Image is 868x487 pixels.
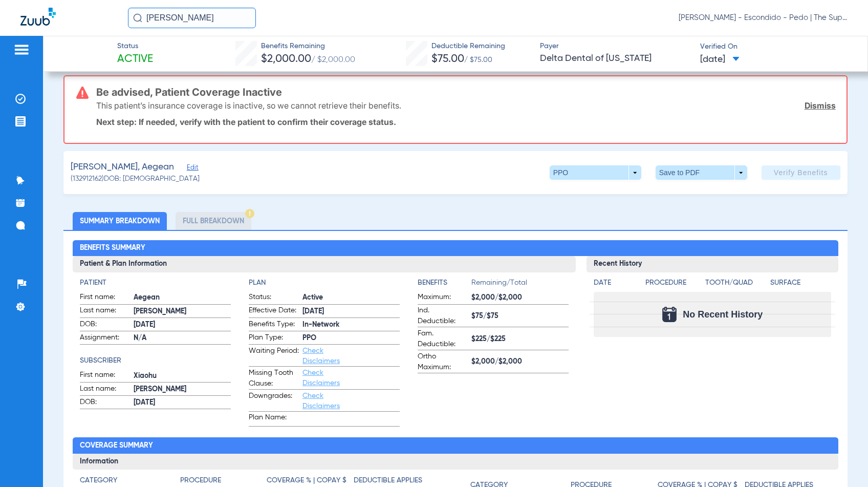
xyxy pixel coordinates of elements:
[817,438,868,487] iframe: Chat Widget
[645,278,702,292] app-breakdown-title: Procedure
[245,209,254,218] img: Hazard
[418,305,468,327] span: Ind. Deductible:
[80,292,130,304] span: First name:
[770,278,832,288] h4: Surface
[471,292,569,303] span: $2,000/$2,000
[249,319,299,331] span: Benefits Type:
[80,384,130,396] span: Last name:
[96,117,835,127] p: Next step: If needed, verify with the patient to confirm their coverage status.
[117,41,153,52] span: Status
[311,56,355,64] span: / $2,000.00
[128,8,256,28] input: Search for patients
[73,454,838,470] h3: Information
[134,320,231,330] span: [DATE]
[73,256,576,272] h3: Patient & Plan Information
[76,87,89,99] img: error-icon
[540,41,691,52] span: Payer
[302,333,400,344] span: PPO
[134,371,231,382] span: Xiaohu
[134,306,231,317] span: [PERSON_NAME]
[679,13,848,23] span: [PERSON_NAME] - Escondido - Pedo | The Super Dentists
[418,328,468,350] span: Fam. Deductible:
[134,397,231,408] span: [DATE]
[700,41,851,52] span: Verified On
[700,53,740,66] span: [DATE]
[805,100,836,111] a: Dismiss
[176,212,251,230] li: Full Breakdown
[418,351,468,373] span: Ortho Maximum:
[645,278,702,288] h4: Procedure
[73,212,167,230] li: Summary Breakdown
[705,278,767,292] app-breakdown-title: Tooth/Quad
[418,278,471,292] app-breakdown-title: Benefits
[662,307,677,322] img: Calendar
[134,384,231,395] span: [PERSON_NAME]
[594,278,637,288] h4: Date
[302,347,340,365] a: Check Disclaimers
[594,278,637,292] app-breakdown-title: Date
[134,292,231,303] span: Aegean
[80,319,130,331] span: DOB:
[117,52,153,67] span: Active
[73,437,838,454] h2: Coverage Summary
[302,306,400,317] span: [DATE]
[96,100,401,111] p: This patient’s insurance coverage is inactive, so we cannot retrieve their benefits.
[418,292,468,304] span: Maximum:
[13,44,30,56] img: hamburger-icon
[71,174,200,184] span: (132912162) DOB: [DEMOGRAPHIC_DATA]
[133,13,142,23] img: Search Icon
[550,165,641,180] button: PPO
[249,332,299,345] span: Plan Type:
[431,54,464,65] span: $75.00
[249,391,299,411] span: Downgrades:
[80,475,117,486] h4: Category
[354,475,422,486] h4: Deductible Applies
[587,256,838,272] h3: Recent History
[249,292,299,304] span: Status:
[249,346,299,366] span: Waiting Period:
[261,54,311,65] span: $2,000.00
[770,278,832,292] app-breakdown-title: Surface
[302,369,340,387] a: Check Disclaimers
[302,392,340,410] a: Check Disclaimers
[80,370,130,382] span: First name:
[302,320,400,330] span: In-Network
[80,305,130,317] span: Last name:
[249,412,299,426] span: Plan Name:
[80,278,231,288] h4: Patient
[96,87,835,97] h3: Be advised, Patient Coverage Inactive
[80,397,130,409] span: DOB:
[656,165,747,180] button: Save to PDF
[80,355,231,366] h4: Subscriber
[180,475,221,486] h4: Procedure
[705,278,767,288] h4: Tooth/Quad
[80,332,130,345] span: Assignment:
[71,161,174,174] span: [PERSON_NAME], Aegean
[267,475,346,486] h4: Coverage % | Copay $
[187,164,196,174] span: Edit
[471,334,569,345] span: $225/$225
[249,305,299,317] span: Effective Date:
[464,56,492,63] span: / $75.00
[471,311,569,322] span: $75/$75
[20,8,56,26] img: Zuub Logo
[134,333,231,344] span: N/A
[73,240,838,257] h2: Benefits Summary
[683,309,763,320] span: No Recent History
[302,292,400,303] span: Active
[540,52,691,65] span: Delta Dental of [US_STATE]
[471,278,569,292] span: Remaining/Total
[261,41,355,52] span: Benefits Remaining
[471,356,569,367] span: $2,000/$2,000
[249,368,299,389] span: Missing Tooth Clause:
[418,278,471,288] h4: Benefits
[431,41,505,52] span: Deductible Remaining
[249,278,400,288] h4: Plan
